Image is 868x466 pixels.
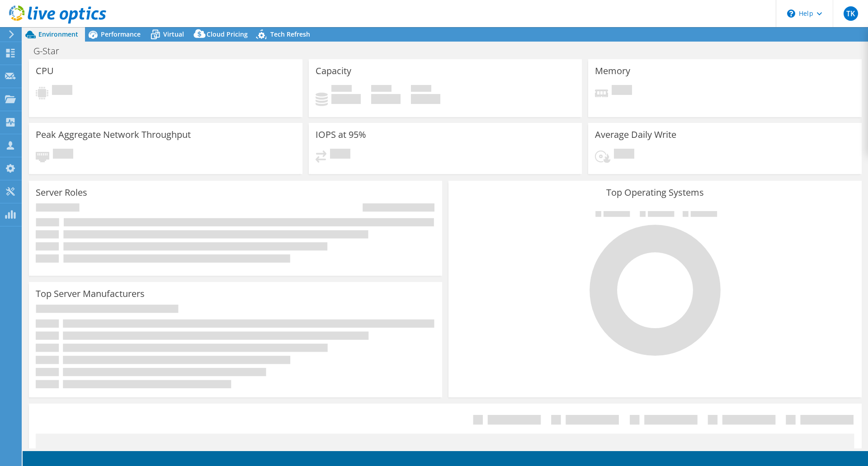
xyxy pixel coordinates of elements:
span: Pending [612,85,632,97]
span: Total [411,85,431,94]
h4: 0 GiB [371,94,401,104]
span: Pending [53,149,73,161]
span: Cloud Pricing [207,30,248,38]
svg: \n [787,9,795,18]
h3: Peak Aggregate Network Throughput [36,130,191,140]
h3: Top Operating Systems [455,188,855,198]
h4: 0 GiB [411,94,440,104]
span: Tech Refresh [270,30,310,38]
h3: Memory [595,66,630,76]
h3: Capacity [316,66,351,76]
h4: 0 GiB [331,94,361,104]
span: Free [371,85,392,94]
span: Virtual [163,30,184,38]
span: Environment [38,30,78,38]
span: Pending [614,149,634,161]
span: Performance [101,30,141,38]
h1: G-Star [29,46,73,56]
span: Pending [330,149,350,161]
h3: Server Roles [36,188,87,198]
span: TK [844,6,858,21]
h3: Top Server Manufacturers [36,289,145,299]
h3: CPU [36,66,54,76]
span: Pending [52,85,72,97]
h3: IOPS at 95% [316,130,366,140]
h3: Average Daily Write [595,130,676,140]
span: Used [331,85,352,94]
